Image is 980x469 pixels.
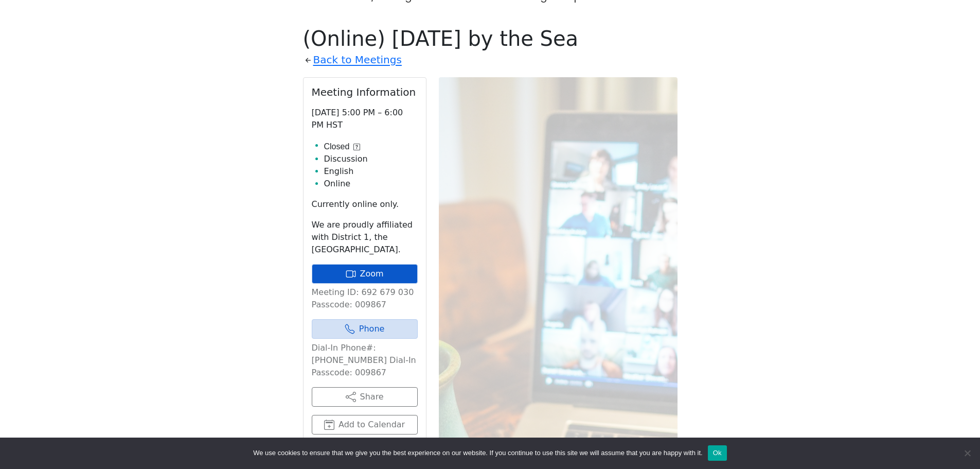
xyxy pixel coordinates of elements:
[324,141,350,153] span: Closed
[312,264,418,284] a: Zoom
[312,342,418,379] p: Dial-In Phone#: [PHONE_NUMBER] Dial-In Passcode: 009867
[312,319,418,339] a: Phone
[312,219,418,256] p: We are proudly affiliated with District 1, the [GEOGRAPHIC_DATA].
[324,178,418,190] li: Online
[312,286,418,311] p: Meeting ID: 692 679 030 Passcode: 009867
[312,198,418,211] p: Currently online only.
[708,445,727,461] button: Ok
[313,51,402,69] a: Back to Meetings
[324,141,361,153] button: Closed
[312,107,418,131] p: [DATE] 5:00 PM – 6:00 PM HST
[962,448,972,458] span: No
[303,26,678,51] h1: (Online) [DATE] by the Sea
[253,448,702,458] span: We use cookies to ensure that we give you the best experience on our website. If you continue to ...
[312,387,418,407] button: Share
[312,86,418,98] h2: Meeting Information
[312,415,418,435] button: Add to Calendar
[324,165,418,178] li: English
[324,153,418,165] li: Discussion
